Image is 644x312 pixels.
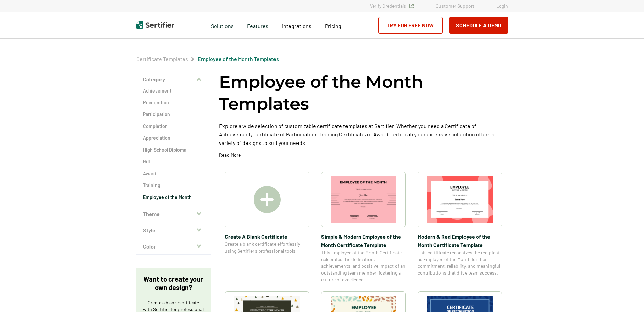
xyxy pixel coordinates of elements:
[254,186,281,213] img: Create A Blank Certificate
[143,194,204,201] a: Employee of the Month
[143,158,204,165] a: Gift
[409,4,414,8] img: Verified
[143,147,204,153] a: High School Diploma
[418,172,502,283] a: Modern & Red Employee of the Month Certificate TemplateModern & Red Employee of the Month Certifi...
[143,182,204,189] a: Training
[136,56,188,62] span: Certificate Templates
[321,172,406,283] a: Simple & Modern Employee of the Month Certificate TemplateSimple & Modern Employee of the Month C...
[136,222,211,238] button: Style
[225,232,309,241] span: Create A Blank Certificate
[321,232,406,249] span: Simple & Modern Employee of the Month Certificate Template
[427,176,493,223] img: Modern & Red Employee of the Month Certificate Template
[136,238,211,255] button: Color
[136,206,211,222] button: Theme
[282,23,311,29] span: Integrations
[143,123,204,130] a: Completion
[496,3,508,9] a: Login
[282,21,311,29] a: Integrations
[418,249,502,276] span: This certificate recognizes the recipient as Employee of the Month for their commitment, reliabil...
[143,111,204,118] a: Participation
[136,56,188,62] a: Certificate Templates
[136,71,211,87] button: Category
[143,135,204,141] a: Appreciation
[143,99,204,106] a: Recognition
[378,17,443,34] a: Try for Free Now
[370,3,414,9] a: Verify Credentials
[418,232,502,249] span: Modern & Red Employee of the Month Certificate Template
[136,21,174,29] img: Sertifier | Digital Credentialing Platform
[436,3,474,9] a: Customer Support
[136,56,279,62] div: Breadcrumb
[143,275,204,292] p: Want to create your own design?
[331,176,396,223] img: Simple & Modern Employee of the Month Certificate Template
[198,56,279,62] a: Employee of the Month Templates
[198,56,279,62] span: Employee of the Month Templates
[247,21,268,29] span: Features
[211,21,234,29] span: Solutions
[136,87,211,206] div: Category
[143,170,204,177] a: Award
[219,71,508,115] h1: Employee of the Month Templates
[225,241,309,254] span: Create a blank certificate effortlessly using Sertifier’s professional tools.
[219,152,241,158] p: Read More
[321,249,406,283] span: This Employee of the Month Certificate celebrates the dedication, achievements, and positive impa...
[143,87,204,94] a: Achievement
[325,21,341,29] a: Pricing
[325,23,341,29] span: Pricing
[219,122,508,147] p: Explore a wide selection of customizable certificate templates at Sertifier. Whether you need a C...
